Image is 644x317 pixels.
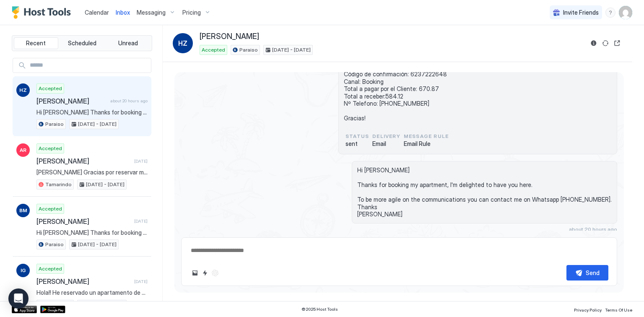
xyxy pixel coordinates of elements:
a: Google Play Store [40,306,65,313]
span: [PERSON_NAME] Gracias por reservar mi apartamento, estoy encantada de teneros por aquí. Te estaré... [36,169,148,176]
span: status [345,133,369,140]
span: Terms Of Use [605,307,632,312]
span: Hi [PERSON_NAME] Thanks for booking my apartment, I'm delighted to have you here. To be more agil... [357,166,612,218]
div: User profile [619,6,632,19]
span: Tamarindo [45,181,72,188]
span: sent [345,140,369,148]
span: AR [20,146,26,154]
span: Unread [118,39,138,47]
span: Paraiso [45,241,64,248]
span: Accepted [39,145,62,152]
a: Terms Of Use [605,305,632,314]
div: tab-group [12,35,152,51]
span: about 20 hours ago [110,98,148,104]
span: Inbox [116,9,130,16]
span: [DATE] - [DATE] [272,46,311,54]
span: Hi [PERSON_NAME] Thanks for booking my apartment, I'm delighted to have you here. To be more agil... [36,229,148,236]
span: Email Rule [404,140,449,148]
span: about 20 hours ago [569,226,617,232]
span: [PERSON_NAME] [36,217,131,226]
a: App Store [12,306,37,313]
span: Paraiso [239,46,258,54]
span: Accepted [39,205,62,213]
span: Email [372,140,400,148]
span: Scheduled [68,39,96,47]
a: Calendar [85,8,109,17]
button: Quick reply [200,268,210,278]
span: Recent [26,39,46,47]
span: [PERSON_NAME] [36,277,131,286]
span: [DATE] [134,279,148,284]
span: [DATE] - [DATE] [86,181,125,188]
input: Input Field [26,58,151,73]
div: Open Intercom Messenger [8,288,29,309]
span: Accepted [39,85,62,92]
span: [DATE] - [DATE] [78,241,117,248]
span: Hi [PERSON_NAME] Thanks for booking my apartment, I'm delighted to have you here. To be more agil... [36,109,148,116]
span: [DATE] [134,158,148,164]
span: Calendar [85,9,109,16]
div: Send [586,268,600,277]
button: Reservation information [589,38,599,48]
button: Upload image [190,268,200,278]
span: Message Rule [404,133,449,140]
button: Send [566,265,608,281]
span: Paraiso [45,120,64,128]
span: [DATE] [134,218,148,224]
div: menu [605,8,615,18]
span: Accepted [202,46,225,54]
button: Unread [106,37,150,49]
span: HZ [178,38,187,48]
span: HZ [19,86,27,94]
span: Accepted [39,265,62,273]
span: [PERSON_NAME] [36,97,107,105]
span: [PERSON_NAME] [36,157,131,165]
a: Host Tools Logo [12,6,75,19]
span: Delivery [372,133,400,140]
button: Scheduled [60,37,104,49]
span: © 2025 Host Tools [301,307,338,312]
span: [PERSON_NAME] [200,32,259,42]
button: Open reservation [612,38,622,48]
a: Inbox [116,8,130,17]
span: Hola!! He reservado un apartamento de 2 habitaciones. Puedes enviarme la ubicación ? Para realiza... [36,289,148,296]
a: Privacy Policy [574,305,602,314]
span: Privacy Policy [574,307,602,312]
span: Invite Friends [563,9,599,16]
button: Recent [14,37,58,49]
span: [DATE] - [DATE] [78,120,117,128]
button: Sync reservation [600,38,610,48]
span: Messaging [137,9,166,16]
span: Pricing [182,9,201,16]
span: IG [21,267,26,274]
span: BM [19,207,27,214]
